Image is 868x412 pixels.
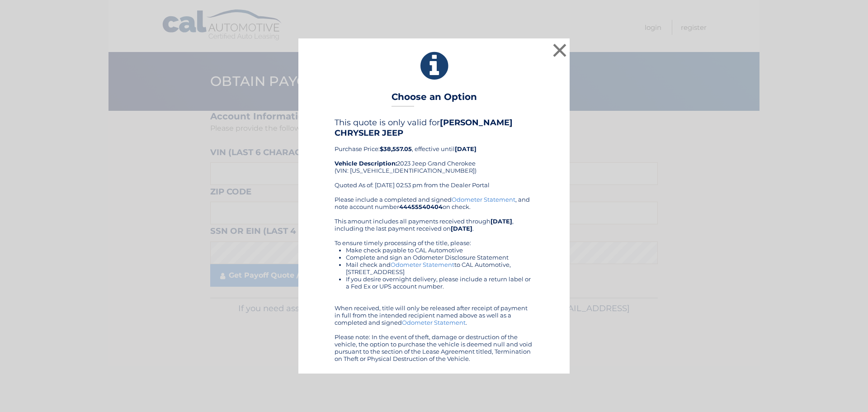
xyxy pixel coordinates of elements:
[551,41,569,59] button: ×
[346,275,533,290] li: If you desire overnight delivery, please include a return label or a Fed Ex or UPS account number.
[346,254,533,261] li: Complete and sign an Odometer Disclosure Statement
[346,246,533,254] li: Make check payable to CAL Automotive
[335,118,533,195] div: Purchase Price: , effective until 2023 Jeep Grand Cherokee (VIN: [US_VEHICLE_IDENTIFICATION_NUMBE...
[399,203,443,210] b: 44455540404
[335,196,533,362] div: Please include a completed and signed , and note account number on check. This amount includes al...
[402,319,466,326] a: Odometer Statement
[335,118,513,137] b: [PERSON_NAME] CHRYSLER JEEP
[491,218,512,225] b: [DATE]
[455,145,476,152] b: [DATE]
[391,261,454,268] a: Odometer Statement
[346,261,533,275] li: Mail check and to CAL Automotive, [STREET_ADDRESS]
[392,91,477,107] h3: Choose an Option
[452,196,515,203] a: Odometer Statement
[380,145,412,152] b: $38,557.05
[451,225,472,232] b: [DATE]
[335,160,397,167] strong: Vehicle Description:
[335,118,533,137] h4: This quote is only valid for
